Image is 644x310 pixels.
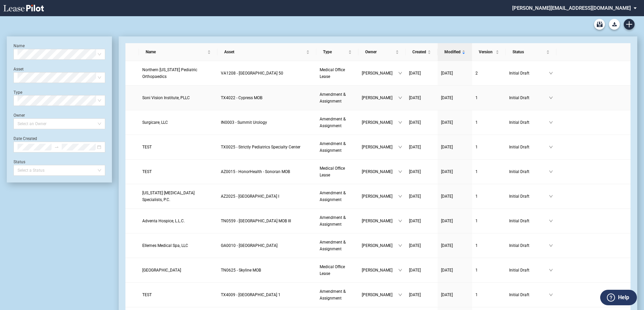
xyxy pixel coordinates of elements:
span: TEST [142,145,152,149]
a: GA0010 - [GEOGRAPHIC_DATA] [221,242,313,249]
a: [DATE] [409,218,434,224]
span: [DATE] [441,292,453,297]
span: Initial Draft [509,218,549,224]
span: Status [513,49,545,55]
span: down [549,268,553,272]
span: [PERSON_NAME] [362,168,398,175]
span: down [549,71,553,75]
span: Initial Draft [509,193,549,200]
span: Amendment & Assignment [320,92,346,104]
span: [PERSON_NAME] [362,119,398,126]
span: TX4022 - Cypress MOB [221,95,262,100]
span: Amendment & Assignment [320,240,346,251]
span: down [398,219,402,223]
th: Name [139,43,217,61]
span: 1 [475,120,478,125]
span: VA1208 - Yorktown 50 [221,71,283,76]
a: 1 [475,218,502,224]
a: Ellemes Medical Spa, LLC [142,242,214,249]
span: 1 [475,292,478,297]
span: [DATE] [409,145,421,149]
span: 1 [475,219,478,223]
span: [DATE] [409,194,421,199]
a: AZ0015 - HonorHealth - Sonoran MOB [221,168,313,175]
span: Initial Draft [509,119,549,126]
a: Amendment & Assignment [320,140,355,154]
a: 1 [475,94,502,101]
span: [DATE] [441,120,453,125]
span: TEST [142,169,152,174]
span: down [398,120,402,124]
span: [PERSON_NAME] [362,291,398,298]
a: [DATE] [409,242,434,249]
a: [DATE] [441,218,469,224]
a: TX4022 - Cypress MOB [221,94,313,101]
a: Amendment & Assignment [320,91,355,105]
span: Type [323,49,347,55]
span: 1 [475,268,478,273]
span: Initial Draft [509,267,549,274]
span: GA0010 - Peachtree Dunwoody Medical Center [221,243,277,248]
span: Amendment & Assignment [320,141,346,153]
a: [GEOGRAPHIC_DATA] [142,267,214,274]
span: Medical Office Lease [320,264,345,276]
span: [PERSON_NAME] [362,242,398,249]
span: down [549,194,553,198]
button: Download Blank Form [609,19,620,30]
span: [DATE] [409,219,421,223]
span: [PERSON_NAME] [362,144,398,150]
a: TEST [142,168,214,175]
span: 1 [475,95,478,100]
a: Soni Vision Institute, PLLC [142,94,214,101]
span: Owner [365,49,394,55]
span: down [398,145,402,149]
span: AZ2025 - Medical Plaza I [221,194,279,199]
a: 1 [475,168,502,175]
a: 1 [475,242,502,249]
span: [DATE] [409,169,421,174]
span: IN0003 - Summit Urology [221,120,267,125]
label: Help [618,293,629,302]
a: [DATE] [441,94,469,101]
a: 1 [475,144,502,150]
a: Amendment & Assignment [320,288,355,302]
a: [DATE] [441,168,469,175]
span: [DATE] [441,219,453,223]
label: Name [13,44,25,48]
span: TEST [142,292,152,297]
span: Initial Draft [509,70,549,77]
a: Create new document [624,19,635,30]
span: Adventa Hospice, L.L.C. [142,219,185,223]
a: [DATE] [409,94,434,101]
span: TX0025 - Strictly Pediatrics Specialty Center [221,145,300,149]
span: Name [146,49,206,55]
th: Created [406,43,438,61]
a: VA1208 - [GEOGRAPHIC_DATA] 50 [221,70,313,77]
label: Asset [13,67,24,72]
span: [DATE] [409,71,421,76]
a: [DATE] [441,193,469,200]
span: Amendment & Assignment [320,289,346,301]
span: TX4009 - Southwest Plaza 1 [221,292,281,297]
label: Status [13,160,25,164]
span: 1 [475,243,478,248]
md-menu: Download Blank Form List [607,19,622,30]
span: [DATE] [409,120,421,125]
span: [DATE] [409,292,421,297]
a: [DATE] [409,267,434,274]
span: [PERSON_NAME] [362,218,398,224]
a: 1 [475,193,502,200]
span: 1 [475,169,478,174]
span: TN0625 - Skyline MOB [221,268,261,273]
a: Medical Office Lease [320,165,355,178]
button: Help [600,290,637,305]
a: Amendment & Assignment [320,214,355,228]
span: [DATE] [441,145,453,149]
a: IN0003 - Summit Urology [221,119,313,126]
span: down [398,244,402,248]
span: [PERSON_NAME] [362,193,398,200]
span: AZ0015 - HonorHealth - Sonoran MOB [221,169,290,174]
span: TN0559 - Summit Medical Center MOB III [221,219,291,223]
th: Type [316,43,358,61]
a: 2 [475,70,502,77]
